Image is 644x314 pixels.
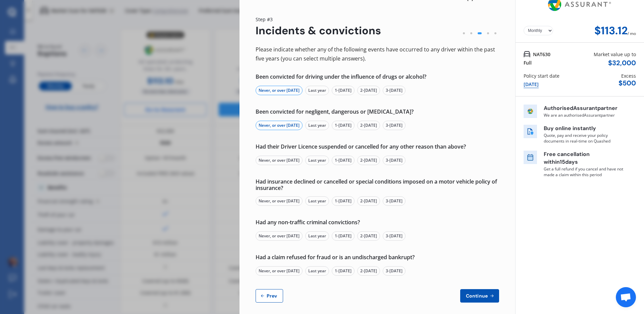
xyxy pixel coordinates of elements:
[619,79,636,87] div: $ 500
[256,266,303,276] div: Never, or over [DATE]
[524,59,532,66] div: Full
[621,72,636,79] div: Excess
[383,156,406,165] div: 3-[DATE]
[332,266,355,276] div: 1-[DATE]
[256,179,499,191] div: Had insurance declined or cancelled or special conditions imposed on a motor vehicle policy of in...
[544,125,624,132] p: Buy online instantly
[544,151,624,166] p: Free cancellation within 15 days
[305,196,329,206] div: Last year
[256,121,303,130] div: Never, or over [DATE]
[332,121,355,130] div: 1-[DATE]
[465,293,489,299] span: Continue
[594,51,636,58] div: Market value up to
[544,112,624,118] p: We are an authorised Assurant partner
[383,266,406,276] div: 3-[DATE]
[256,74,499,80] div: Been convicted for driving under the influence of drugs or alcohol?
[256,219,499,226] div: Had any non-traffic criminal convictions?
[256,86,303,95] div: Never, or over [DATE]
[256,196,303,206] div: Never, or over [DATE]
[332,196,355,206] div: 1-[DATE]
[383,196,406,206] div: 3-[DATE]
[256,25,381,37] div: Incidents & convictions
[256,289,283,303] button: Prev
[256,156,303,165] div: Never, or over [DATE]
[544,105,624,112] p: Authorised Assurant partner
[357,266,380,276] div: 2-[DATE]
[608,59,636,67] div: $ 32,000
[357,196,380,206] div: 2-[DATE]
[524,72,559,79] div: Policy start date
[524,151,537,164] img: free cancel icon
[460,289,499,303] button: Continue
[594,25,628,37] div: $113.12
[305,266,329,276] div: Last year
[256,144,499,150] div: Had their Driver Licence suspended or cancelled for any other reason than above?
[383,231,406,241] div: 3-[DATE]
[616,287,636,307] div: Open chat
[533,51,550,58] span: NAT630
[357,121,380,130] div: 2-[DATE]
[357,86,380,95] div: 2-[DATE]
[357,231,380,241] div: 2-[DATE]
[256,254,499,261] div: Had a claim refused for fraud or is an undischarged bankrupt?
[332,86,355,95] div: 1-[DATE]
[383,86,406,95] div: 3-[DATE]
[305,86,329,95] div: Last year
[357,156,380,165] div: 2-[DATE]
[305,231,329,241] div: Last year
[305,121,329,130] div: Last year
[305,156,329,165] div: Last year
[524,125,537,138] img: buy online icon
[256,45,499,63] div: Please indicate whether any of the following events have occurred to any driver within the past f...
[524,105,537,118] img: insurer icon
[332,231,355,241] div: 1-[DATE]
[524,81,539,88] div: [DATE]
[544,166,624,178] p: Get a full refund if you cancel and have not made a claim within this period
[256,16,381,23] div: Step # 3
[383,121,406,130] div: 3-[DATE]
[628,25,636,37] div: / mo
[265,293,279,299] span: Prev
[256,109,499,115] div: Been convicted for negligent, dangerous or [MEDICAL_DATA]?
[544,132,624,144] p: Quote, pay and receive your policy documents in real-time on Quashed
[256,231,303,241] div: Never, or over [DATE]
[332,156,355,165] div: 1-[DATE]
